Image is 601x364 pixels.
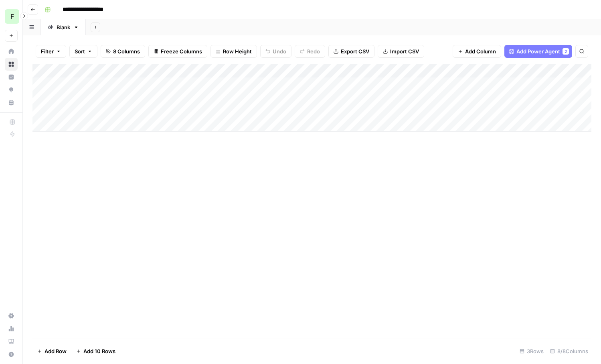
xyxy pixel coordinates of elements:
[210,45,257,58] button: Row Height
[5,96,18,109] a: Your Data
[273,47,286,55] span: Undo
[453,45,501,58] button: Add Column
[161,47,202,55] span: Freeze Columns
[36,45,66,58] button: Filter
[101,45,145,58] button: 8 Columns
[83,347,115,355] span: Add 10 Rows
[5,83,18,96] a: Opportunities
[516,47,560,55] span: Add Power Agent
[113,47,140,55] span: 8 Columns
[10,12,14,21] span: F
[5,348,18,361] button: Help + Support
[71,345,120,358] button: Add 10 Rows
[148,45,207,58] button: Freeze Columns
[75,47,85,55] span: Sort
[390,47,419,55] span: Import CSV
[563,48,569,55] div: 2
[328,45,374,58] button: Export CSV
[516,345,547,358] div: 3 Rows
[5,45,18,58] a: Home
[5,309,18,322] a: Settings
[465,47,496,55] span: Add Column
[45,347,67,355] span: Add Row
[504,45,572,58] button: Add Power Agent2
[5,58,18,71] a: Browse
[565,48,567,55] span: 2
[41,47,54,55] span: Filter
[307,47,320,55] span: Redo
[341,47,369,55] span: Export CSV
[32,345,71,358] button: Add Row
[295,45,325,58] button: Redo
[260,45,291,58] button: Undo
[5,71,18,83] a: Insights
[223,47,252,55] span: Row Height
[547,345,591,358] div: 8/8 Columns
[5,322,18,335] a: Usage
[5,335,18,348] a: Learning Hub
[41,19,86,35] a: Blank
[69,45,97,58] button: Sort
[5,6,18,26] button: Workspace: FrankOps
[57,23,70,31] div: Blank
[378,45,424,58] button: Import CSV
